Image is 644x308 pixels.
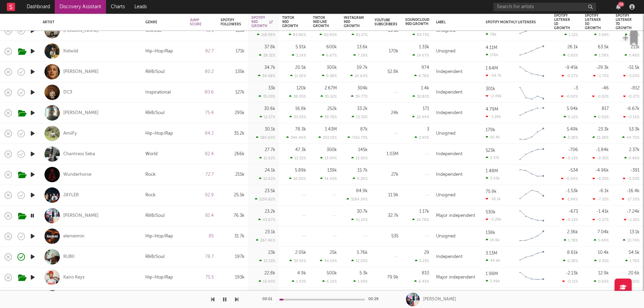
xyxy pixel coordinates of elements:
div: 0.65 % [563,53,578,58]
svg: Chart title [516,84,547,101]
svg: Chart title [516,187,547,204]
div: Unsigned [436,191,456,199]
div: Instagram 90D Growth [344,16,364,28]
div: 22.44 % [412,115,429,119]
div: -46 [601,86,609,90]
div: 215k [221,171,245,179]
div: 267.46 % [256,238,275,243]
svg: Chart title [516,63,547,81]
div: -3 [574,86,578,90]
div: R&B/Soul [145,68,165,76]
div: -673 [568,209,578,214]
div: -1.41k [596,209,609,214]
div: 1.43M [325,127,337,132]
div: 83.73 % [412,33,429,37]
div: Tiktok 90D Growth [282,16,298,28]
div: Jump Score [190,18,203,26]
div: Rock [145,191,156,199]
div: 600k [326,45,337,49]
div: 3.28 % [563,135,578,140]
a: Chantress Seba [63,151,95,157]
div: [PERSON_NAME] [63,110,98,116]
div: R&B/Soul [145,109,165,117]
div: 52.8k [374,68,398,76]
div: 82.4 [190,150,214,158]
div: 82.7 [190,47,214,56]
div: 15.58 % [592,135,609,140]
div: 22.8k [264,271,275,275]
svg: Chart title [516,104,547,122]
div: 139k [327,168,337,173]
div: 23.5k [265,189,275,193]
div: 9.26 % [353,176,368,181]
div: 75.5 [190,273,214,282]
div: 28.31 % [259,53,275,58]
div: -0.13 % [562,218,578,222]
div: 41.14 % [351,218,368,222]
div: 0.46 % [624,156,640,160]
div: 5.49k [567,127,578,132]
div: R&B/Soul [145,253,165,261]
div: 84.2 [190,130,214,138]
div: 1.78 % [625,259,640,263]
div: -29.3k [596,65,609,70]
svg: Chart title [516,248,547,266]
div: -0.35 % [592,156,609,160]
div: 30.7k [357,209,368,214]
div: 253.10 % [318,135,337,140]
a: [PERSON_NAME] [63,213,98,219]
div: 12.9k [598,271,609,275]
div: Spotify Listener 3D Growth [585,14,601,30]
a: [PERSON_NAME] [63,69,98,75]
div: 78.7 [190,253,214,261]
div: -812 [630,86,640,90]
div: -0.00 % [561,94,578,99]
a: elemeimin [63,233,84,239]
div: 29 [424,250,429,255]
div: 23.2k [265,209,275,214]
div: 11.56 % [290,74,306,78]
div: -0.04 % [561,176,578,181]
div: 4.79M [486,107,498,112]
div: Hip-Hop/Rap [145,273,173,282]
div: 535 [374,232,398,241]
div: Unsigned [436,232,456,241]
div: -534 [568,168,578,173]
div: -3.03 % [623,74,640,78]
div: 5.89k [295,168,306,173]
div: 1.12 % [564,33,578,37]
div: 3.13M [486,251,497,256]
div: 5.48 % [625,53,640,58]
div: 9.38 % [322,74,337,78]
div: -1.94 % [562,197,578,201]
div: Spotify Followers [221,18,241,26]
div: 2.67M [325,86,337,90]
div: 84.9k [356,189,368,193]
div: -9.45k [565,65,578,70]
div: -7.33 % [593,197,609,201]
div: Unsigned [436,47,456,56]
div: 20.6k [628,271,640,275]
div: 47.3k [295,148,306,152]
div: Hip-Hop/Rap [145,232,173,241]
div: 300k [327,65,337,70]
div: 4.9k [297,271,306,275]
div: Spotify Monthly Listeners [486,20,537,24]
a: DC3 [63,89,72,96]
div: 4.11M [486,46,497,50]
div: 301k [486,87,495,91]
div: 127k [221,88,245,97]
div: 27.7k [265,148,275,152]
div: Independent [436,109,462,117]
div: 35.52 % [320,94,337,99]
div: 1.4k [421,86,429,90]
div: 83.86 % [289,33,306,37]
div: Genre [145,20,180,24]
div: 78.3k [295,127,306,132]
div: 523k [486,148,495,153]
div: 145k [358,148,368,152]
div: 33.54 % [289,259,306,263]
div: 24.1k [265,168,275,173]
div: -54.7k [486,73,501,78]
